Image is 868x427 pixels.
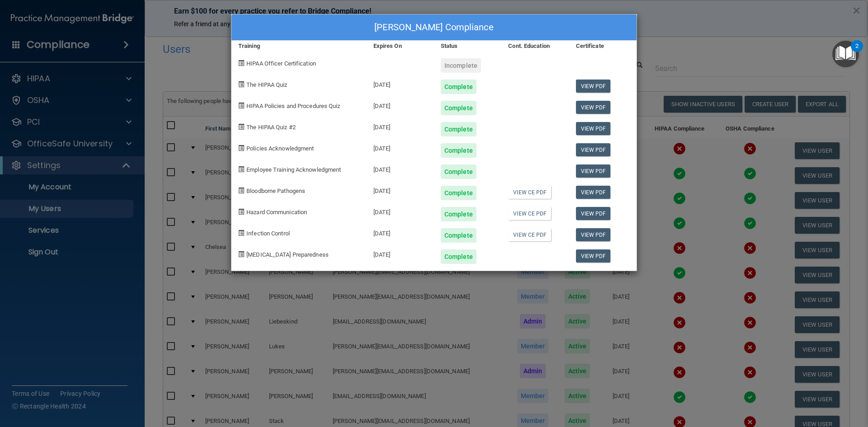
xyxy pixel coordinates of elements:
[508,207,551,220] a: View CE PDF
[441,249,476,264] div: Complete
[855,46,859,58] div: 2
[367,221,434,243] div: [DATE]
[246,103,340,109] span: HIPAA Policies and Procedures Quiz
[441,80,476,94] div: Complete
[367,243,434,264] div: [DATE]
[246,81,287,88] span: The HIPAA Quiz
[367,200,434,221] div: [DATE]
[434,41,501,52] div: Status
[441,122,476,136] div: Complete
[441,143,476,158] div: Complete
[246,60,316,67] span: HIPAA Officer Certification
[441,228,476,243] div: Complete
[367,94,434,115] div: [DATE]
[508,228,551,241] a: View CE PDF
[246,145,314,152] span: Policies Acknowledgment
[569,41,637,52] div: Certificate
[576,207,611,220] a: View PDF
[246,166,341,173] span: Employee Training Acknowledgment
[231,14,637,41] div: [PERSON_NAME] Compliance
[231,41,367,52] div: Training
[367,136,434,158] div: [DATE]
[832,41,859,67] button: Open Resource Center, 2 new notifications
[246,251,329,258] span: [MEDICAL_DATA] Preparedness
[576,249,611,263] a: View PDF
[246,124,296,131] span: The HIPAA Quiz #2
[576,101,611,114] a: View PDF
[576,122,611,135] a: View PDF
[576,228,611,241] a: View PDF
[576,186,611,199] a: View PDF
[576,80,611,93] a: View PDF
[246,188,305,194] span: Bloodborne Pathogens
[367,158,434,179] div: [DATE]
[508,186,551,199] a: View CE PDF
[576,164,611,178] a: View PDF
[441,186,476,200] div: Complete
[367,179,434,200] div: [DATE]
[367,115,434,136] div: [DATE]
[367,73,434,94] div: [DATE]
[576,143,611,156] a: View PDF
[246,209,307,216] span: Hazard Communication
[367,41,434,52] div: Expires On
[501,41,569,52] div: Cont. Education
[441,101,476,115] div: Complete
[441,164,476,179] div: Complete
[441,58,481,73] div: Incomplete
[441,207,476,221] div: Complete
[246,230,290,237] span: Infection Control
